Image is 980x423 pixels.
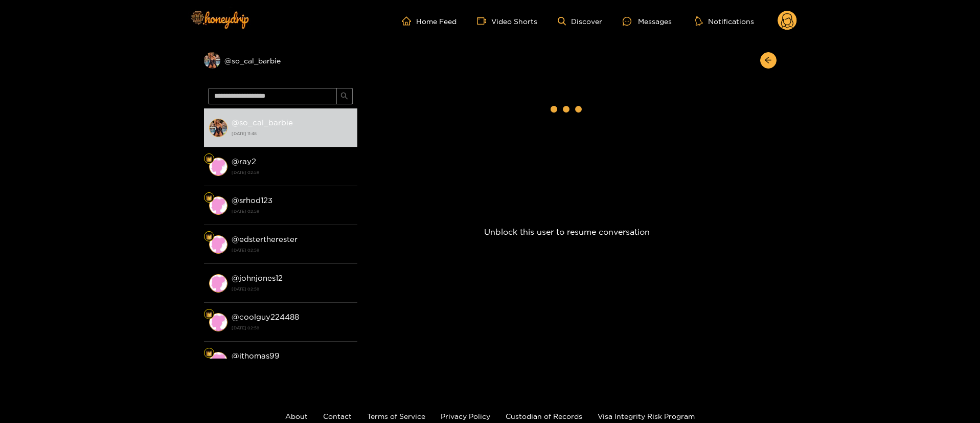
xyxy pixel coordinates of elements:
img: conversation [209,274,227,293]
a: Video Shorts [477,16,537,26]
img: Fan Level [206,350,212,357]
a: About [285,412,308,420]
img: Fan Level [206,156,212,162]
strong: @ edstertherester [232,235,298,243]
img: Fan Level [206,234,212,240]
span: home [402,16,416,26]
strong: [DATE] 02:58 [232,323,352,332]
strong: @ johnjones12 [232,274,283,282]
img: conversation [209,235,227,254]
img: conversation [209,196,227,215]
div: Messages [623,15,672,27]
a: Privacy Policy [441,412,490,420]
span: arrow-left [764,56,772,65]
button: Notifications [692,16,757,26]
strong: [DATE] 02:58 [232,284,352,294]
button: search [336,88,353,104]
a: Custodian of Records [506,412,582,420]
div: Unblock this user to resume conversation [357,84,777,380]
strong: [DATE] 11:48 [232,129,352,138]
a: Contact [323,412,352,420]
strong: @ so_cal_barbie [232,118,293,127]
strong: @ jthomas99 [232,351,280,360]
strong: [DATE] 02:58 [232,246,352,255]
img: conversation [209,313,227,331]
a: Discover [558,17,602,26]
div: @so_cal_barbie [204,52,357,69]
span: video-camera [477,16,491,26]
button: arrow-left [760,52,777,69]
strong: @ srhod123 [232,196,272,205]
img: conversation [209,158,227,176]
img: conversation [209,352,227,370]
span: search [340,92,348,101]
strong: @ coolguy224488 [232,313,299,321]
a: Visa Integrity Risk Program [598,412,695,420]
strong: [DATE] 02:58 [232,207,352,216]
strong: [DATE] 02:58 [232,168,352,177]
img: conversation [209,119,227,137]
a: Terms of Service [367,412,425,420]
a: Home Feed [402,16,457,26]
img: Fan Level [206,311,212,318]
strong: @ ray2 [232,157,256,166]
img: Fan Level [206,195,212,201]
